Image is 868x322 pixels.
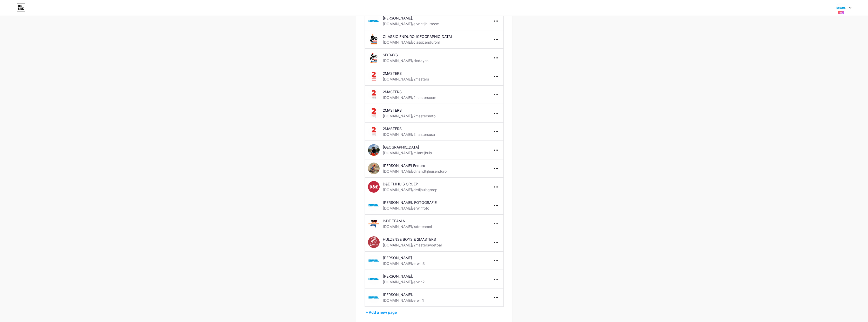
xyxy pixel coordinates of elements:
[383,58,429,63] div: [DOMAIN_NAME]/sixdaysnl
[836,3,846,13] img: infotieh
[383,34,456,39] div: CLASSIC ENDURO [GEOGRAPHIC_DATA]
[383,15,456,21] div: [PERSON_NAME].
[368,144,380,156] img: milantijhuis
[383,144,456,150] div: [GEOGRAPHIC_DATA]
[368,126,380,137] img: 2mastersusa
[368,218,380,230] img: isdeteamnl
[383,113,436,119] div: [DOMAIN_NAME]/2mastersmtb
[383,273,455,279] div: [PERSON_NAME].
[383,21,439,26] div: [DOMAIN_NAME]/erwintijhuiscom
[368,70,380,82] img: 2masters
[368,89,380,100] img: 2masterscom
[383,39,440,45] div: [DOMAIN_NAME]/classicenduronl
[368,163,380,174] img: dinandtijhuisenduro
[368,236,380,248] img: 2mastersvoetbal
[368,15,380,27] img: erwintijhuiscom
[383,71,448,76] div: 2MASTERS
[368,199,380,211] img: erwinfoto
[383,187,438,192] div: [DOMAIN_NAME]/detijhuisgroep
[383,279,425,285] div: [DOMAIN_NAME]/erwin2
[383,89,455,95] div: 2MASTERS
[383,261,425,266] div: [DOMAIN_NAME]/erwin3
[383,200,456,205] div: [PERSON_NAME]. FOTOGRAFIE
[383,181,456,187] div: D&E TIJHUIS GROEP
[383,76,429,82] div: [DOMAIN_NAME]/2masters
[383,108,455,113] div: 2MASTERS
[368,52,380,64] img: sixdaysnl
[368,33,380,45] img: classicenduronl
[368,273,380,285] img: erwin2
[368,181,380,193] img: detijhuisgroep
[383,132,435,137] div: [DOMAIN_NAME]/2mastersusa
[383,237,456,242] div: HULZENSE BOYS & 2MASTERS
[383,150,432,156] div: [DOMAIN_NAME]/milantijhuis
[383,298,424,303] div: [DOMAIN_NAME]/erwin1
[383,126,454,131] div: 2MASTERS
[383,218,456,224] div: ISDE TEAM NL
[368,255,380,266] img: erwin3
[383,255,455,260] div: [PERSON_NAME].
[383,242,442,248] div: [DOMAIN_NAME]/2mastersvoetbal
[383,52,444,58] div: SIXDAYS
[383,163,456,168] div: [PERSON_NAME] Enduro
[383,169,447,174] div: [DOMAIN_NAME]/dinandtijhuisenduro
[383,95,436,100] div: [DOMAIN_NAME]/2masterscom
[368,107,380,119] img: 2mastersmtb
[366,310,504,315] div: + Add a new page
[368,292,380,303] img: erwin1
[383,224,432,229] div: [DOMAIN_NAME]/isdeteamnl
[383,205,429,211] div: [DOMAIN_NAME]/erwinfoto
[383,292,454,297] div: [PERSON_NAME].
